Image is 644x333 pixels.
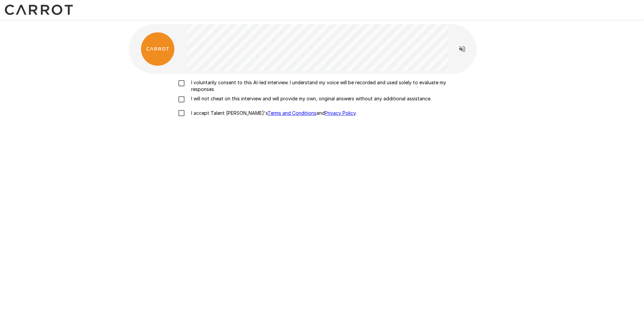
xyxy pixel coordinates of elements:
p: I will not cheat on this interview and will provide my own, original answers without any addition... [189,95,431,102]
img: carrot_logo.png [141,32,174,66]
p: I accept Talent [PERSON_NAME]'s and . [189,110,357,116]
a: Privacy Policy [325,110,356,116]
p: I voluntarily consent to this AI-led interview. I understand my voice will be recorded and used s... [189,79,470,93]
a: Terms and Conditions [268,110,316,116]
button: Read questions aloud [455,42,469,56]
